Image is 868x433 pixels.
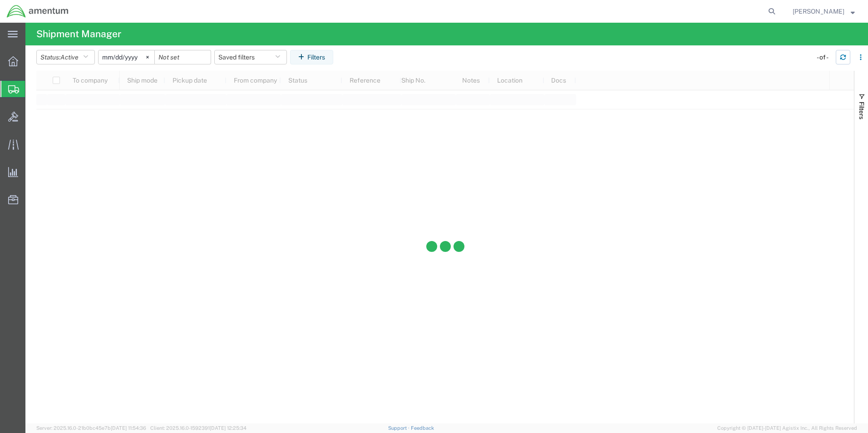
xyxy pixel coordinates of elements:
span: Client: 2025.16.0-1592391 [150,425,247,431]
span: Active [60,54,79,61]
div: - of - [817,53,833,62]
input: Not set [155,50,211,64]
img: logo [6,5,69,18]
span: [DATE] 11:54:36 [111,425,146,431]
span: Filters [858,102,865,119]
input: Not set [99,50,154,64]
span: Copyright © [DATE]-[DATE] Agistix Inc., All Rights Reserved [717,424,857,432]
a: Feedback [411,425,434,431]
a: Support [388,425,411,431]
span: [DATE] 12:25:34 [210,425,247,431]
button: Filters [290,50,333,64]
h4: Shipment Manager [36,23,121,45]
button: Status:Active [36,50,95,64]
span: Joel Salinas [793,6,844,16]
button: Saved filters [214,50,287,64]
button: [PERSON_NAME] [792,6,855,17]
span: Server: 2025.16.0-21b0bc45e7b [36,425,146,431]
